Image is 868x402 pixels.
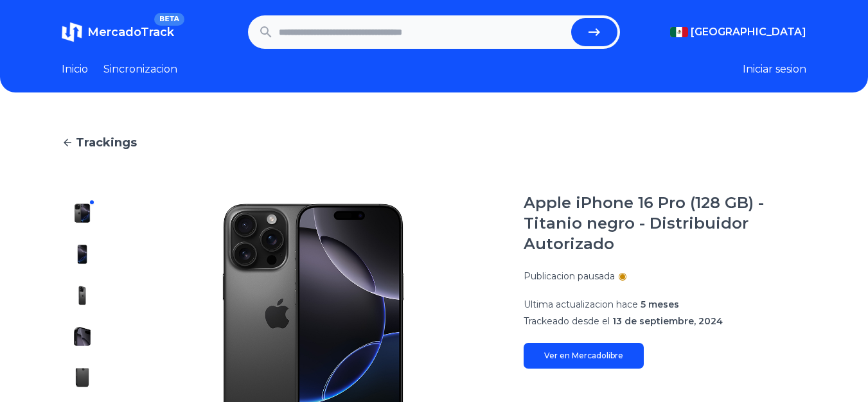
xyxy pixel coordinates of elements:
img: Apple iPhone 16 Pro (128 GB) - Titanio negro - Distribuidor Autorizado [72,203,93,223]
img: Apple iPhone 16 Pro (128 GB) - Titanio negro - Distribuidor Autorizado [72,326,93,347]
button: Iniciar sesion [743,62,806,77]
span: Ultima actualizacion hace [524,299,638,310]
span: BETA [154,13,184,26]
button: [GEOGRAPHIC_DATA] [670,24,806,40]
span: 5 meses [641,299,679,310]
a: Inicio [62,62,88,77]
a: Ver en Mercadolibre [524,343,644,369]
img: Apple iPhone 16 Pro (128 GB) - Titanio negro - Distribuidor Autorizado [72,285,93,306]
span: [GEOGRAPHIC_DATA] [691,24,806,40]
img: Apple iPhone 16 Pro (128 GB) - Titanio negro - Distribuidor Autorizado [72,244,93,265]
img: Apple iPhone 16 Pro (128 GB) - Titanio negro - Distribuidor Autorizado [72,367,93,388]
span: Trackings [76,134,137,152]
p: Publicacion pausada [524,270,615,283]
a: MercadoTrackBETA [62,22,174,42]
img: Mexico [670,27,688,37]
a: Sincronizacion [103,62,177,77]
span: MercadoTrack [87,25,174,39]
a: Trackings [62,134,806,152]
h1: Apple iPhone 16 Pro (128 GB) - Titanio negro - Distribuidor Autorizado [524,193,806,254]
img: MercadoTrack [62,22,82,42]
span: 13 de septiembre, 2024 [612,315,723,327]
span: Trackeado desde el [524,315,610,327]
